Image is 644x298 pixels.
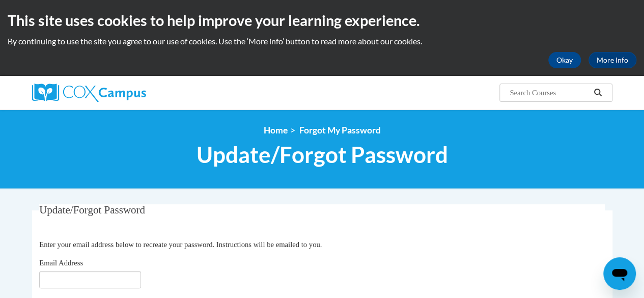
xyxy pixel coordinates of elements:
button: Okay [548,52,581,68]
h2: This site uses cookies to help improve your learning experience. [8,10,636,31]
input: Email [39,271,141,288]
span: Email Address [39,259,83,267]
span: Update/Forgot Password [197,141,448,168]
iframe: Button to launch messaging window [603,257,636,290]
a: Cox Campus [32,84,215,102]
button: Search [590,87,605,99]
input: Search Courses [509,87,590,99]
a: Home [264,125,288,136]
span: Enter your email address below to recreate your password. Instructions will be emailed to you. [39,240,322,249]
p: By continuing to use the site you agree to our use of cookies. Use the ‘More info’ button to read... [8,36,636,47]
span: Forgot My Password [299,125,381,136]
img: Cox Campus [32,84,146,102]
a: More Info [589,52,636,68]
span: Update/Forgot Password [39,204,145,216]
